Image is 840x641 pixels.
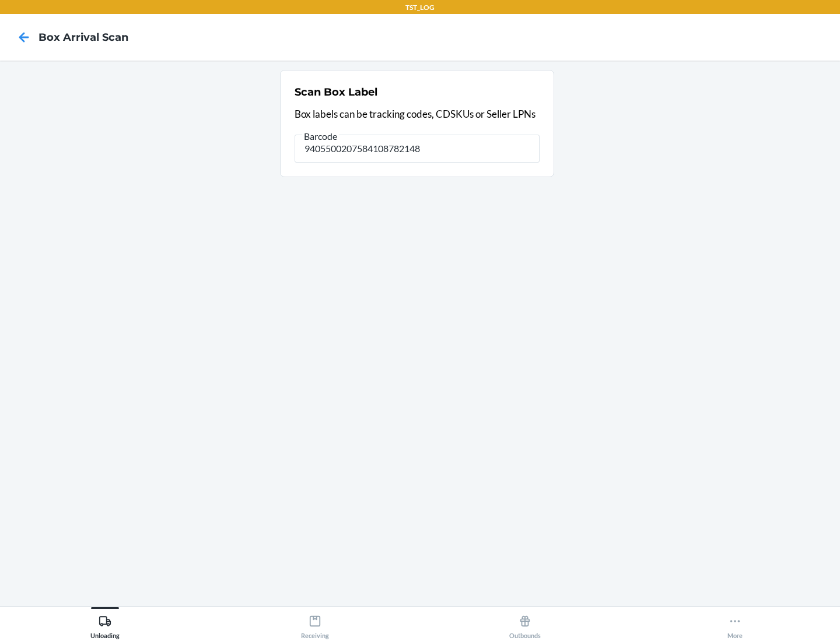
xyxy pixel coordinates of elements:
[727,610,743,639] div: More
[509,610,541,639] div: Outbounds
[295,84,377,100] h2: Scan Box Label
[630,607,840,639] button: More
[90,610,120,639] div: Unloading
[405,2,435,13] p: TST_LOG
[301,610,329,639] div: Receiving
[210,607,420,639] button: Receiving
[295,135,540,163] input: Barcode
[302,131,339,142] span: Barcode
[295,107,540,122] p: Box labels can be tracking codes, CDSKUs or Seller LPNs
[420,607,630,639] button: Outbounds
[38,30,128,45] h4: Box Arrival Scan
